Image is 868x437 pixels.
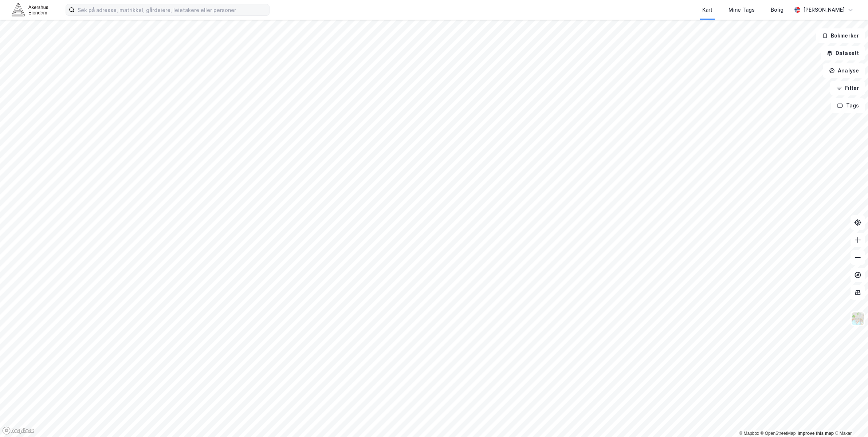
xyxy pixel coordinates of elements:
[821,46,865,60] button: Datasett
[75,4,269,15] input: Søk på adresse, matrikkel, gårdeiere, leietakere eller personer
[832,402,868,437] iframe: Chat Widget
[803,5,845,14] div: [PERSON_NAME]
[702,5,712,14] div: Kart
[761,431,796,436] a: OpenStreetMap
[832,402,868,437] div: Kontrollprogram for chat
[798,431,834,436] a: Improve this map
[831,98,865,113] button: Tags
[830,81,865,95] button: Filter
[851,312,865,326] img: Z
[816,28,865,43] button: Bokmerker
[12,3,48,16] img: akershus-eiendom-logo.9091f326c980b4bce74ccdd9f866810c.svg
[739,431,759,436] a: Mapbox
[2,426,34,435] a: Mapbox homepage
[771,5,783,14] div: Bolig
[823,63,865,78] button: Analyse
[728,5,755,14] div: Mine Tags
